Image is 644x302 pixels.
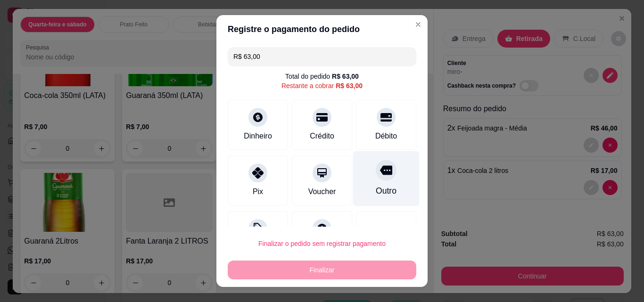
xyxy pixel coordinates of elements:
header: Registre o pagamento do pedido [216,15,428,43]
div: Pix [253,186,263,197]
div: Dinheiro [244,131,272,142]
div: Débito [375,131,397,142]
div: R$ 63,00 [336,81,363,90]
div: Outro [376,185,396,197]
div: Restante a cobrar [281,81,363,90]
div: Crédito [310,131,334,142]
input: Ex.: hambúrguer de cordeiro [233,47,411,66]
button: Finalizar o pedido sem registrar pagamento [228,234,416,253]
div: R$ 63,00 [332,72,359,81]
div: Total do pedido [285,72,359,81]
button: Close [411,17,426,32]
div: Voucher [308,186,336,197]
